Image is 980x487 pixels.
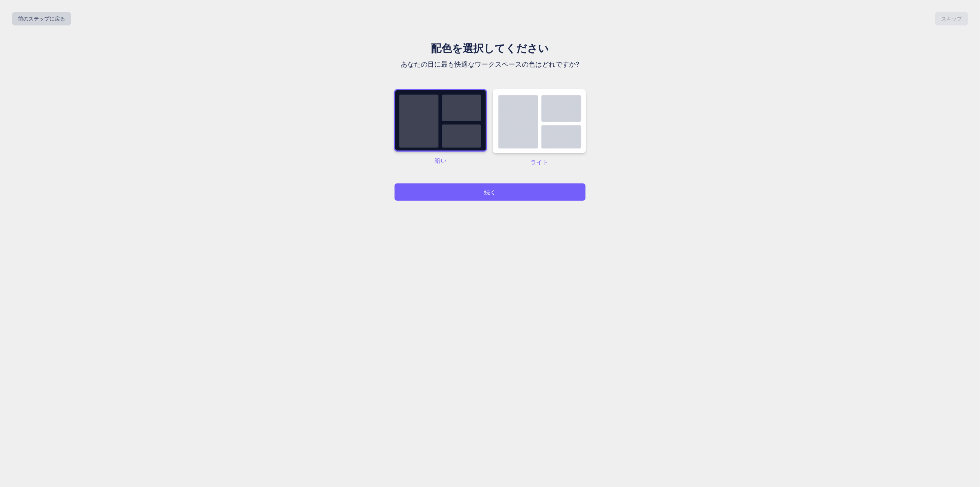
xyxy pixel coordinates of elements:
font: 前のステップに戻る [18,15,65,22]
img: 暗い [493,89,586,153]
button: 続く [394,183,586,201]
font: 暗い [435,157,447,164]
button: スキップ [935,12,968,25]
button: 前のステップに戻る [12,12,71,25]
font: ライト [530,158,548,166]
font: あなたの目に最も快適なワークスペースの色はどれですか? [401,60,579,68]
font: スキップ [941,15,962,22]
img: 暗い [394,89,487,152]
font: 続く [484,188,496,196]
font: 配色を選択してください [431,42,549,55]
